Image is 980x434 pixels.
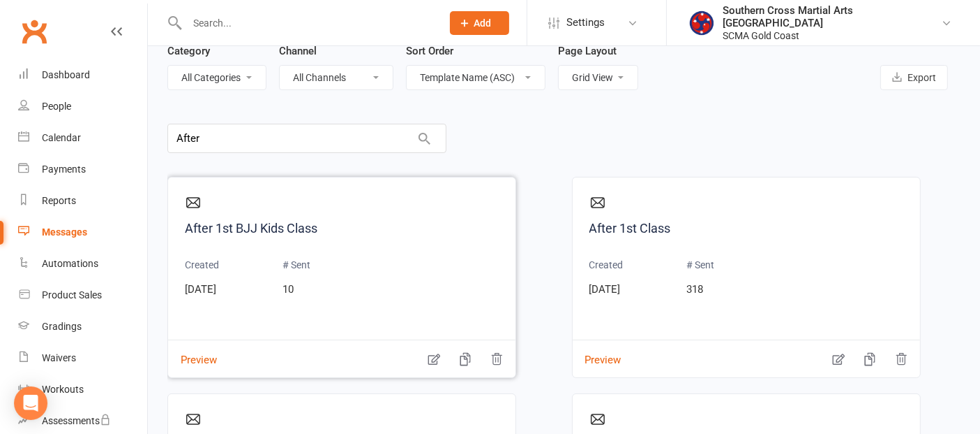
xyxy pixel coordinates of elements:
button: Preview [168,343,217,358]
div: SCMA Gold Coast [723,29,941,42]
label: Channel [279,43,317,59]
a: Clubworx [17,14,52,49]
div: Open Intercom Messenger [14,386,47,420]
a: Reports [18,185,147,217]
div: Reports [42,195,76,206]
div: Workouts [42,384,84,395]
div: Messages [42,226,87,238]
label: Category [167,43,210,59]
div: Automations [42,258,98,269]
div: Calendar [42,132,81,143]
p: # Sent [282,257,310,273]
div: People [42,101,71,112]
a: Product Sales [18,280,147,311]
img: thumb_image1620786302.png [688,9,716,37]
p: # Sent [687,257,715,273]
a: Calendar [18,122,147,154]
div: Waivers [42,352,76,363]
span: 10 [282,283,294,296]
button: Export [880,65,948,90]
a: Dashboard [18,59,147,91]
a: Messages [18,217,147,248]
a: Gradings [18,311,147,342]
span: 318 [687,283,704,296]
div: Dashboard [42,69,90,80]
input: Search... [183,13,432,33]
label: Sort Order [406,43,453,59]
span: [DATE] [185,283,216,296]
a: People [18,91,147,122]
span: [DATE] [589,283,621,296]
a: Automations [18,248,147,280]
input: Search by name [167,124,446,153]
button: Preview [573,343,621,358]
p: Created [589,257,624,273]
span: Settings [566,7,605,38]
div: Payments [42,164,86,175]
div: Assessments [42,415,111,426]
a: After 1st Class [589,219,903,239]
a: After 1st BJJ Kids Class [185,219,499,239]
div: Gradings [42,321,82,332]
p: Created [185,257,219,273]
span: Add [474,17,492,29]
button: Add [450,11,509,35]
div: Southern Cross Martial Arts [GEOGRAPHIC_DATA] [723,4,941,29]
div: Product Sales [42,289,102,301]
label: Page Layout [558,43,617,59]
a: Payments [18,154,147,185]
a: Waivers [18,342,147,374]
a: Workouts [18,374,147,405]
